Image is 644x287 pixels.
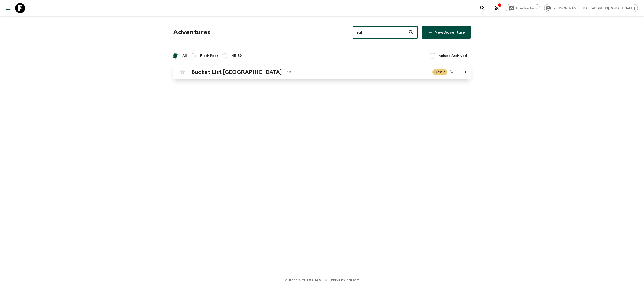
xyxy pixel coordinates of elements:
[438,53,467,58] span: Include Archived
[200,53,218,58] span: Flash Pack
[447,67,457,77] button: Archive
[353,25,408,39] input: e.g. AR1, Argentina
[173,27,210,37] h1: Adventures
[182,53,187,58] span: All
[331,277,359,283] a: Privacy Policy
[3,3,13,13] button: menu
[432,69,447,75] span: Classic
[544,4,638,12] div: [PERSON_NAME][EMAIL_ADDRESS][DOMAIN_NAME]
[286,69,428,75] p: ZA1
[477,3,488,13] button: search adventures
[285,277,321,283] a: Guides & Tutorials
[506,4,540,12] a: Give feedback
[422,26,471,39] a: New Adventure
[550,6,638,10] span: [PERSON_NAME][EMAIL_ADDRESS][DOMAIN_NAME]
[173,65,471,79] a: Bucket List [GEOGRAPHIC_DATA]ZA1ClassicArchive
[513,6,540,10] span: Give feedback
[232,53,242,58] span: 45-59
[191,69,282,75] h2: Bucket List [GEOGRAPHIC_DATA]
